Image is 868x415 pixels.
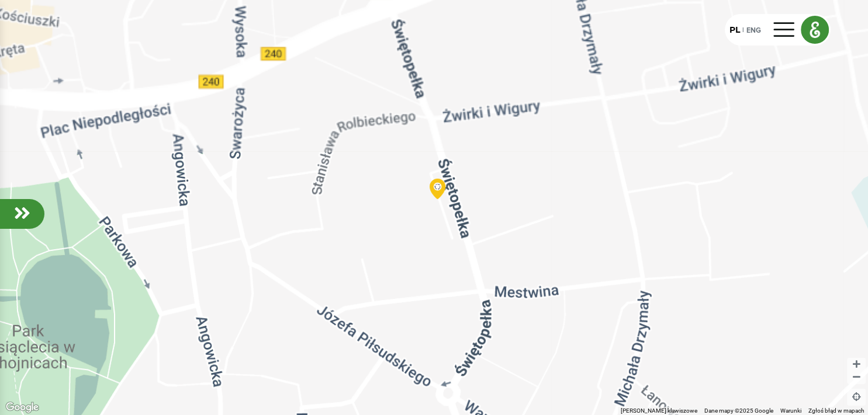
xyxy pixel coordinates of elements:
[704,407,773,414] span: Dane mapy ©2025 Google
[3,400,42,415] a: Pokaż ten obszar w Mapach Google (otwiera się w nowym oknie)
[740,25,746,36] div: |
[621,407,697,415] button: Skróty klawiszowe
[808,407,864,414] a: Zgłoś błąd w mapach
[801,16,828,43] img: ethy logo
[780,407,801,414] a: Warunki (otwiera się w nowej karcie)
[729,24,740,36] div: PL
[746,23,761,36] div: ENG
[3,400,42,415] img: Google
